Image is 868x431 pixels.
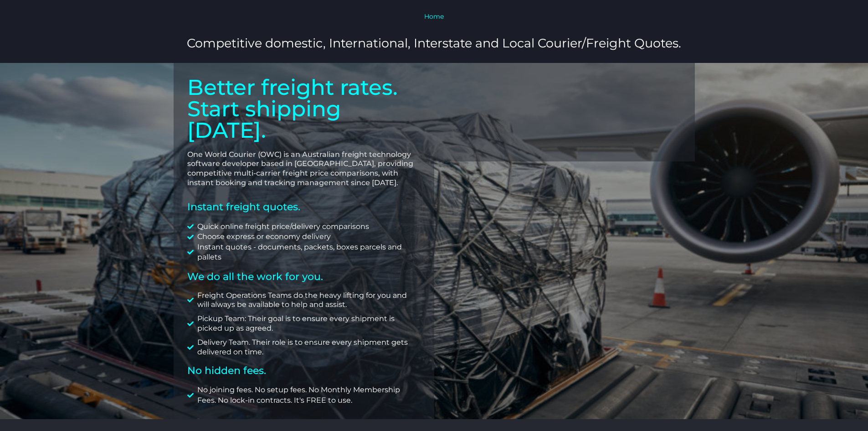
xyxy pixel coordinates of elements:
[195,314,421,333] span: Pickup Team: Their goal is to ensure every shipment is picked up as agreed.
[195,242,421,263] span: Instant quotes - documents, packets, boxes parcels and pallets
[187,272,421,282] h2: We do all the work for you.
[195,232,331,242] span: Choose express or economy delivery
[195,291,421,310] span: Freight Operations Teams do the heavy lifting for you and will always be available to help and as...
[195,222,369,232] span: Quick online freight price/delivery comparisons
[130,35,738,51] h3: Competitive domestic, International, Interstate and Local Courier/Freight Quotes.
[448,77,681,145] iframe: Contact Interest Form
[187,366,421,376] h2: No hidden fees.
[187,202,421,213] h2: Instant freight quotes.
[187,77,421,141] p: Better freight rates. Start shipping [DATE].
[195,338,421,357] span: Delivery Team. Their role is to ensure every shipment gets delivered on time.
[424,12,444,21] a: Home
[195,385,421,405] span: No joining fees. No setup fees. No Monthly Membership Fees. No lock-in contracts. It's FREE to use.
[187,150,421,188] p: One World Courier (OWC) is an Australian freight technology software developer based in [GEOGRAPH...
